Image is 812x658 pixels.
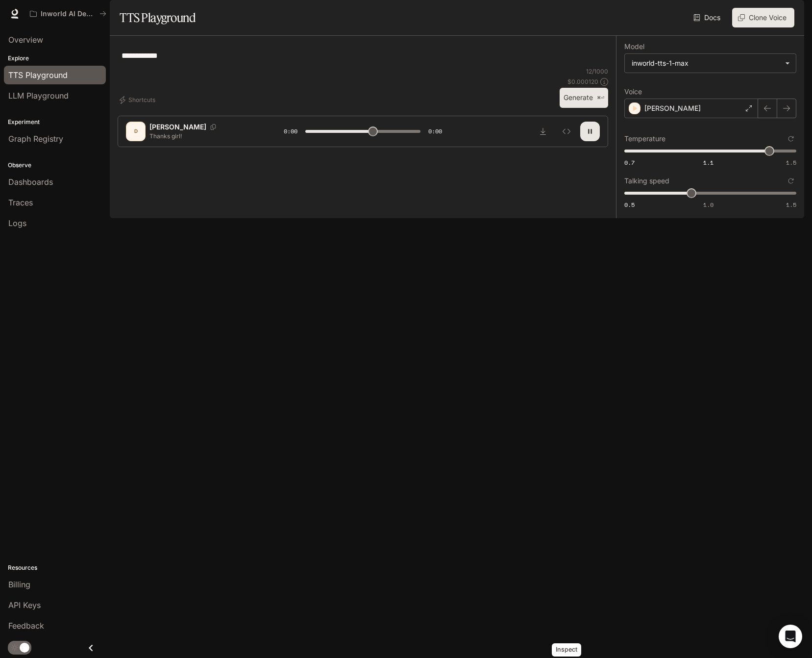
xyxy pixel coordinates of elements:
p: Talking speed [624,177,669,184]
a: Docs [691,8,724,27]
p: Temperature [624,135,665,142]
p: [PERSON_NAME] [149,122,206,132]
p: Model [624,43,644,50]
span: 1.1 [703,158,714,167]
button: Reset to default [786,176,796,186]
p: Thanks girl! [149,132,260,140]
div: D [128,124,144,139]
button: Copy Voice ID [206,124,220,130]
span: 0:00 [284,127,297,136]
span: 1.5 [786,158,796,167]
div: inworld-tts-1-max [632,58,780,68]
span: 1.0 [703,201,714,209]
span: 1.5 [786,201,796,209]
span: 0.7 [624,158,635,167]
p: Inworld AI Demos [41,10,96,18]
div: Open Intercom Messenger [779,625,802,648]
p: 12 / 1000 [586,67,608,76]
button: Reset to default [786,133,796,144]
p: $ 0.000120 [567,77,598,86]
button: Shortcuts [118,92,159,108]
button: Download audio [533,122,553,141]
span: 0:00 [428,127,442,136]
button: Clone Voice [732,8,794,27]
button: All workspaces [25,4,111,24]
p: [PERSON_NAME] [644,103,701,113]
p: Voice [624,88,642,95]
button: Inspect [557,122,576,141]
span: 0.5 [624,201,635,209]
h1: TTS Playground [120,8,196,27]
button: Generate⌘⏎ [560,88,608,108]
div: inworld-tts-1-max [625,54,796,73]
p: ⌘⏎ [597,95,604,101]
div: Inspect [552,643,581,657]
